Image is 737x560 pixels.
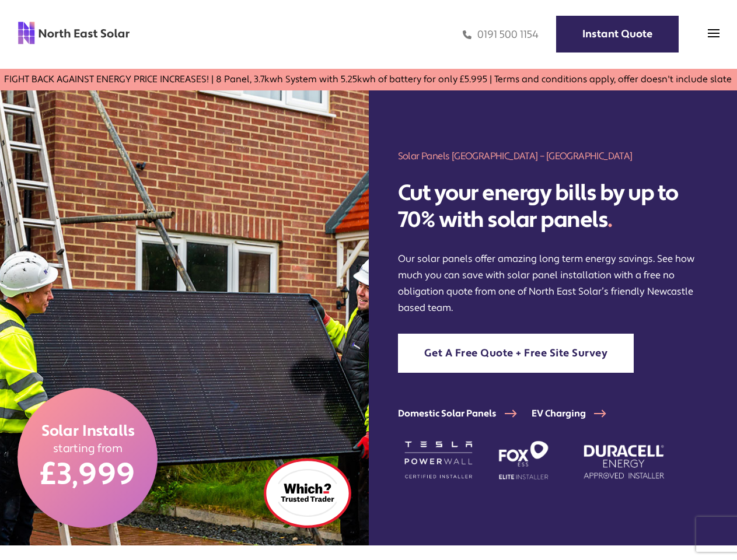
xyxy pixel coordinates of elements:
[53,442,123,456] span: starting from
[398,251,708,316] p: Our solar panels offer amazing long term energy savings. See how much you can save with solar pan...
[398,408,532,419] a: Domestic Solar Panels
[463,28,471,41] img: phone icon
[264,459,351,528] img: which logo
[398,334,634,373] a: Get A Free Quote + Free Site Survey
[607,206,612,234] span: .
[398,149,708,163] h1: Solar Panels [GEOGRAPHIC_DATA] – [GEOGRAPHIC_DATA]
[556,16,679,52] a: Instant Quote
[398,180,708,233] h2: Cut your energy bills by up to 70% with solar panels
[18,21,130,45] img: north east solar logo
[532,408,621,419] a: EV Charging
[41,422,134,442] span: Solar Installs
[40,456,135,494] span: £3,999
[18,388,158,528] a: Solar Installs starting from £3,999
[463,28,539,41] a: 0191 500 1154
[708,27,719,39] img: menu icon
